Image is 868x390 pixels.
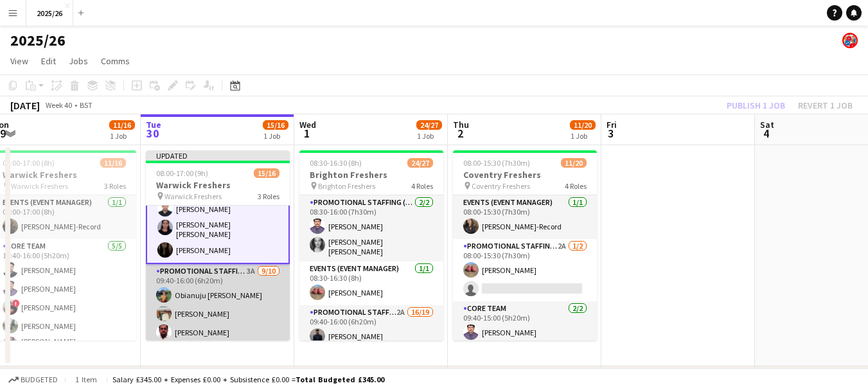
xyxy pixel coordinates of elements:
[254,168,279,178] span: 15/16
[417,131,441,141] div: 1 Job
[453,150,597,341] app-job-card: 08:00-15:30 (7h30m)11/20Coventry Freshers Coventry Freshers4 RolesEvents (Event Manager)1/108:00-...
[565,181,587,191] span: 4 Roles
[299,119,316,130] span: Wed
[144,126,161,141] span: 30
[570,120,596,130] span: 11/20
[297,126,316,141] span: 1
[296,375,384,384] span: Total Budgeted £345.00
[104,181,126,191] span: 3 Roles
[453,195,597,239] app-card-role: Events (Event Manager)1/108:00-15:30 (7h30m)[PERSON_NAME]-Record
[146,119,161,130] span: Tue
[453,239,597,301] app-card-role: Promotional Staffing (Team Leader)2A1/208:00-15:30 (7h30m)[PERSON_NAME]
[64,53,93,69] a: Jobs
[69,55,88,67] span: Jobs
[571,131,595,141] div: 1 Job
[10,55,28,67] span: View
[453,169,597,181] h3: Coventry Freshers
[21,375,58,384] span: Budgeted
[101,55,130,67] span: Comms
[100,158,126,168] span: 11/16
[71,375,102,384] span: 1 item
[453,119,469,130] span: Thu
[463,158,530,168] span: 08:00-15:30 (7h30m)
[80,100,93,110] div: BST
[607,119,617,130] span: Fri
[472,181,530,191] span: Coventry Freshers
[263,131,288,141] div: 1 Job
[42,100,75,110] span: Week 40
[5,53,33,69] a: View
[109,120,135,130] span: 11/16
[318,181,375,191] span: Brighton Freshers
[299,150,443,341] app-job-card: 08:30-16:30 (8h)24/27Brighton Freshers Brighton Freshers4 RolesPromotional Staffing (Team Leader)...
[258,191,279,201] span: 3 Roles
[299,261,443,305] app-card-role: Events (Event Manager)1/108:30-16:30 (8h)[PERSON_NAME]
[26,1,73,26] button: 2025/26
[10,99,40,112] div: [DATE]
[453,301,597,364] app-card-role: Core Team2/209:40-15:00 (5h20m)[PERSON_NAME]
[299,195,443,261] app-card-role: Promotional Staffing (Team Leader)2/208:30-16:00 (7h30m)[PERSON_NAME][PERSON_NAME] [PERSON_NAME]
[451,126,469,141] span: 2
[146,150,290,161] div: Updated
[146,150,290,341] app-job-card: Updated08:00-17:00 (9h)15/16Warwick Freshers Warwick Freshers3 RolesCore Team5/509:40-16:00 (6h20...
[263,120,288,130] span: 15/16
[760,119,774,130] span: Sat
[3,158,55,168] span: 09:00-17:00 (8h)
[12,299,20,307] span: !
[6,373,60,387] button: Budgeted
[416,120,442,130] span: 24/27
[146,179,290,191] h3: Warwick Freshers
[842,33,858,48] app-user-avatar: Event Managers
[310,158,362,168] span: 08:30-16:30 (8h)
[758,126,774,141] span: 4
[411,181,433,191] span: 4 Roles
[407,158,433,168] span: 24/27
[164,191,222,201] span: Warwick Freshers
[156,168,208,178] span: 08:00-17:00 (9h)
[41,55,56,67] span: Edit
[605,126,617,141] span: 3
[36,53,61,69] a: Edit
[10,31,66,50] h1: 2025/26
[11,181,68,191] span: Warwick Freshers
[112,375,384,384] div: Salary £345.00 + Expenses £0.00 + Subsistence £0.00 =
[110,131,134,141] div: 1 Job
[561,158,587,168] span: 11/20
[299,169,443,181] h3: Brighton Freshers
[96,53,135,69] a: Comms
